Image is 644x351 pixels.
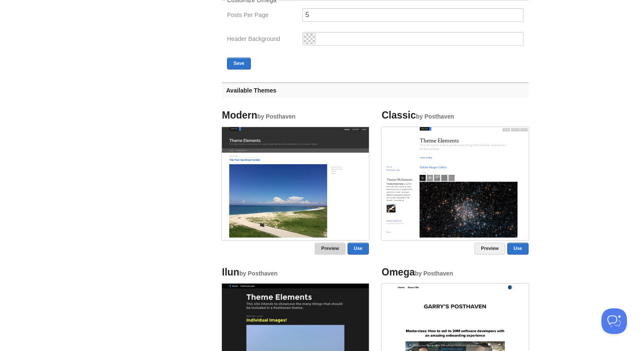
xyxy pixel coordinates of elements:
small: by Posthaven [416,113,454,120]
label: Header Background [227,36,297,44]
a: Preview [474,243,505,255]
a: Preview [315,243,345,255]
a: Use [507,243,529,255]
h4: Omega [382,267,529,278]
iframe: Help Scout Beacon - Open [601,308,627,334]
small: by Posthaven [239,270,278,277]
small: by Posthaven [415,270,453,277]
img: Screenshot [222,127,369,238]
label: Posts Per Page [227,12,297,20]
button: Save [227,58,251,70]
h4: Classic [382,110,529,121]
small: by Posthaven [257,113,296,120]
h4: Modern [222,110,369,121]
a: Use [348,243,369,255]
h4: Ilun [222,267,369,278]
h3: Available Themes [222,82,529,98]
img: Screenshot [382,127,529,238]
